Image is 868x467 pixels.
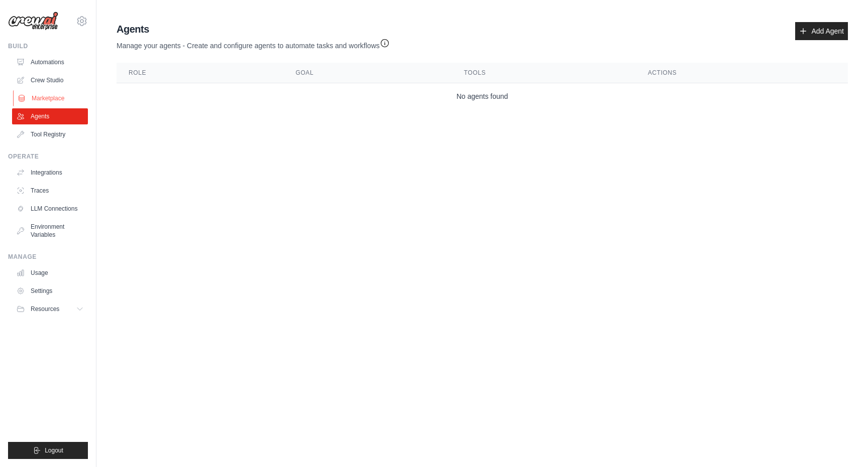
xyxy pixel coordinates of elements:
[12,183,88,199] a: Traces
[117,22,390,36] h2: Agents
[452,63,636,83] th: Tools
[8,152,88,161] div: Operate
[12,301,88,317] button: Resources
[12,126,88,142] a: Tool Registry
[8,442,88,459] button: Logout
[8,42,88,50] div: Build
[12,108,88,124] a: Agents
[12,165,88,181] a: Integrations
[795,22,848,40] a: Add Agent
[283,63,452,83] th: Goal
[12,265,88,281] a: Usage
[117,83,848,110] td: No agents found
[31,305,59,313] span: Resources
[117,36,390,51] p: Manage your agents - Create and configure agents to automate tasks and workflows
[8,253,88,261] div: Manage
[12,54,88,70] a: Automations
[12,219,88,243] a: Environment Variables
[45,446,63,454] span: Logout
[8,12,58,31] img: Logo
[12,201,88,217] a: LLM Connections
[117,63,283,83] th: Role
[12,72,88,88] a: Crew Studio
[636,63,848,83] th: Actions
[12,283,88,299] a: Settings
[13,90,89,106] a: Marketplace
